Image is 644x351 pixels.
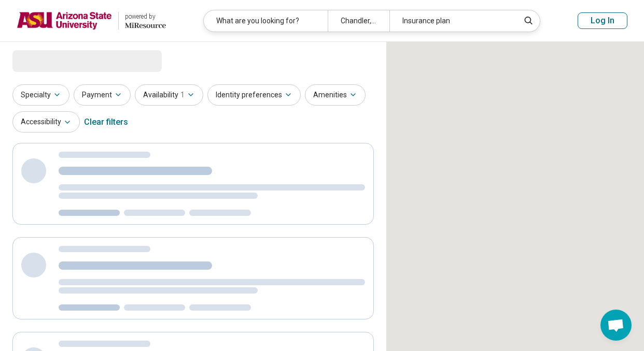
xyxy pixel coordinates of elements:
[578,12,627,29] button: Log In
[207,84,301,106] button: Identity preferences
[204,10,328,32] div: What are you looking for?
[74,84,131,106] button: Payment
[12,84,69,106] button: Specialty
[389,10,513,32] div: Insurance plan
[84,110,128,135] div: Clear filters
[125,12,166,21] div: powered by
[17,8,112,33] img: Arizona State University
[305,84,366,106] button: Amenities
[600,310,632,341] a: Open chat
[180,90,185,100] span: 1
[328,10,389,32] div: Chandler, [GEOGRAPHIC_DATA]
[12,50,100,71] span: Loading...
[12,111,80,133] button: Accessibility
[135,84,203,106] button: Availability1
[17,8,166,33] a: Arizona State Universitypowered by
